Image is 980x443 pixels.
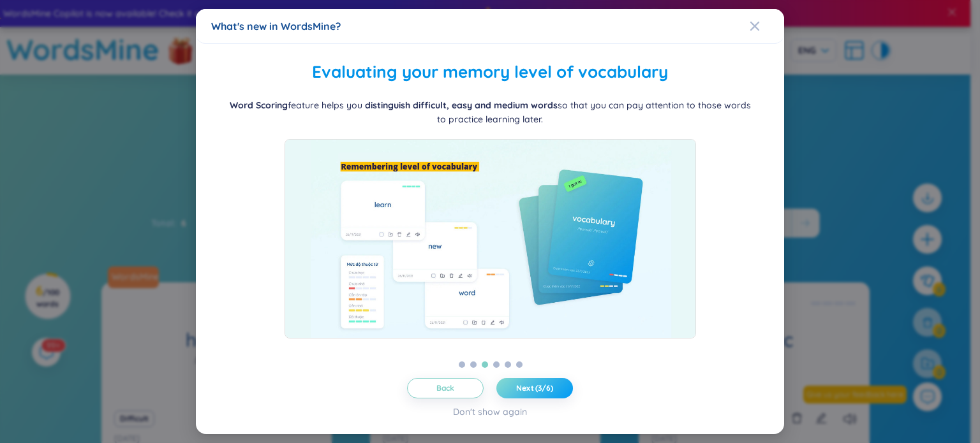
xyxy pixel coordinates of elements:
b: Word Scoring [230,99,288,111]
button: 1 [459,361,465,368]
button: 4 [493,361,500,368]
button: 5 [505,361,511,368]
button: Next (3/6) [496,378,573,398]
span: Next (3/6) [516,383,553,393]
button: 6 [516,361,523,368]
div: Don't show again [453,405,527,419]
button: 2 [470,361,477,368]
button: Close [750,9,784,43]
button: Back [407,378,484,398]
div: What's new in WordsMine? [211,19,769,33]
button: 3 [482,361,488,368]
span: Back [436,383,455,393]
b: distinguish difficult, easy and medium words [365,99,558,111]
h2: Evaluating your memory level of vocabulary [211,59,769,85]
span: feature helps you so that you can pay attention to those words to practice learning later. [230,99,751,125]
